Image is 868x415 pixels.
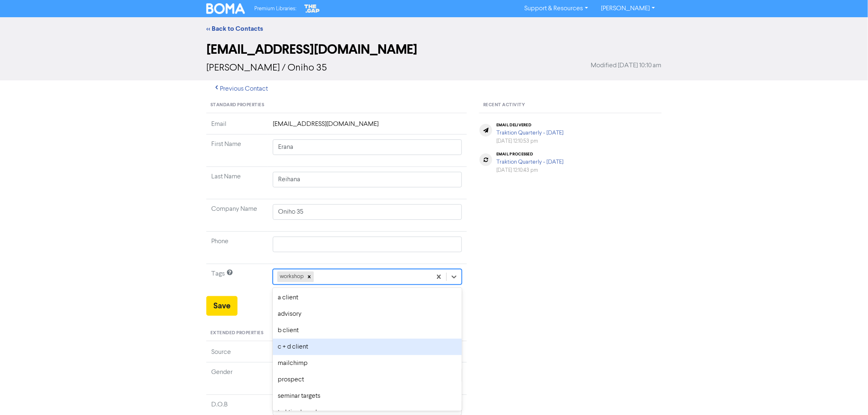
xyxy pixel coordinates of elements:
a: Traktion Quarterly - [DATE] [496,130,564,136]
img: BOMA Logo [206,3,245,14]
a: << Back to Contacts [206,25,263,33]
td: Email [206,119,268,135]
span: Premium Libraries: [255,6,297,11]
img: The Gap [303,3,321,14]
div: email delivered [496,123,564,128]
div: mailchimp [273,355,462,372]
div: [DATE] 12:10:43 pm [496,166,564,174]
button: Save [206,296,238,316]
td: Gender [206,362,268,394]
td: Last Name [206,167,268,199]
td: MANUAL [268,347,467,363]
td: First Name [206,135,268,167]
div: Extended Properties [206,326,467,341]
div: a client [273,290,462,306]
h2: [EMAIL_ADDRESS][DOMAIN_NAME] [206,42,662,57]
td: Tags [206,264,268,296]
div: seminar targets [273,388,462,404]
td: Company Name [206,199,268,232]
a: [PERSON_NAME] [595,2,662,15]
span: [PERSON_NAME] / Oniho 35 [206,63,327,73]
div: advisory [273,306,462,322]
div: Standard Properties [206,98,467,113]
td: Phone [206,232,268,264]
td: [EMAIL_ADDRESS][DOMAIN_NAME] [268,119,467,135]
div: [DATE] 12:10:53 pm [496,137,564,145]
div: prospect [273,372,462,388]
div: b client [273,322,462,339]
span: Modified [DATE] 10:10 am [591,61,662,71]
td: Source [206,347,268,363]
button: Previous Contact [206,80,275,98]
iframe: Chat Widget [827,376,868,415]
a: Support & Resources [518,2,595,15]
div: workshop [277,271,305,282]
div: c + d client [273,339,462,355]
a: Traktion Quarterly - [DATE] [496,159,564,165]
div: Recent Activity [479,98,662,113]
div: email processed [496,152,564,157]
